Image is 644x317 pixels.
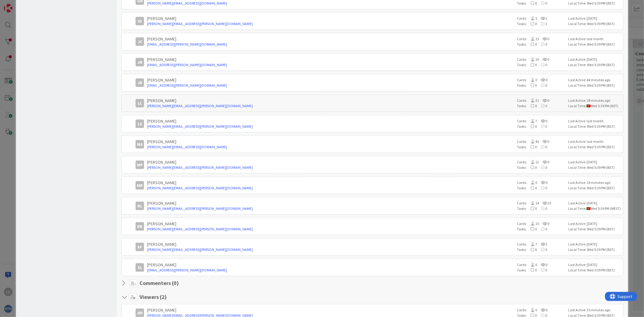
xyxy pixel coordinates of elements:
span: 13 [527,37,539,41]
span: 0 [537,1,547,5]
div: [PERSON_NAME] [147,307,514,313]
div: Tasks: [517,185,566,191]
a: [PERSON_NAME][EMAIL_ADDRESS][PERSON_NAME][DOMAIN_NAME] [147,103,514,109]
div: Cards: [517,262,566,267]
div: Last Active: [DATE] [569,200,621,206]
span: 0 [527,206,537,211]
div: [PERSON_NAME] [147,200,514,206]
a: [PERSON_NAME][EMAIL_ADDRESS][PERSON_NAME][DOMAIN_NAME] [147,124,514,129]
div: Cards: [517,180,566,185]
div: Tasks: [517,247,566,252]
span: 0 [527,42,537,46]
div: [PERSON_NAME] [147,98,514,103]
span: 15 [527,221,539,226]
span: 0 [527,124,537,129]
span: 10 [527,57,539,62]
div: JR [136,78,144,87]
a: [PERSON_NAME][EMAIL_ADDRESS][DOMAIN_NAME] [147,1,514,6]
span: 0 [527,186,537,190]
div: IO [136,17,144,25]
a: [EMAIL_ADDRESS][PERSON_NAME][DOMAIN_NAME] [147,83,514,88]
div: RL [136,202,144,210]
div: LS [136,120,144,128]
div: Tasks: [517,83,566,88]
div: Cards: [517,139,566,144]
span: 14 [527,201,539,205]
span: 0 [539,37,549,41]
div: Tasks: [517,165,566,170]
div: Cards: [517,200,566,206]
div: Cards: [517,36,566,42]
div: [PERSON_NAME] [147,16,514,21]
a: [PERSON_NAME][EMAIL_ADDRESS][PERSON_NAME][DOMAIN_NAME] [147,206,514,211]
div: Cards: [517,221,566,226]
span: 0 [537,247,547,252]
div: Tasks: [517,1,566,6]
span: 1 [537,16,548,21]
div: SF [136,243,144,251]
span: ( 0 ) [172,280,179,287]
span: 43 [527,139,539,144]
img: pt.png [587,104,591,107]
div: Cards: [517,118,566,124]
div: Cards: [517,159,566,165]
span: 0 [527,104,537,108]
div: Tasks: [517,226,566,232]
span: 0 [539,160,549,164]
span: 0 [539,98,549,103]
span: 0 [537,78,548,82]
span: 0 [537,83,547,88]
div: [PERSON_NAME] [147,262,514,267]
span: 7 [527,119,537,123]
div: Cards: [517,242,566,247]
span: 0 [537,42,547,46]
span: 0 [537,165,547,170]
span: 2 [537,242,548,246]
div: Local Time: Wed 5:39 PM (BST) [569,103,621,109]
div: JN [136,58,144,66]
span: 0 [537,227,547,231]
span: 7 [527,242,537,246]
div: MR [136,181,144,190]
a: [PERSON_NAME][EMAIL_ADDRESS][PERSON_NAME][DOMAIN_NAME] [147,247,514,252]
h4: Commenters [139,280,179,287]
div: Cards: [517,307,566,313]
div: [PERSON_NAME] [147,159,514,165]
span: 0 [539,57,549,62]
span: 0 [537,308,548,312]
div: Local Time: Wed 5:39 PM (BST) [569,226,621,232]
div: Local Time: Wed 5:39 PM (BST) [569,83,621,88]
span: Support [13,1,27,8]
div: Last Active: [DATE] [569,16,621,21]
div: MS [136,140,144,149]
span: 31 [527,98,539,103]
img: pt.png [587,207,591,210]
div: Last Active: 44 minutes ago [569,77,621,83]
div: Last Active: last month [569,118,621,124]
div: Local Time: Wed 5:39 PM (BST) [569,42,621,47]
div: AR [136,309,144,317]
a: [PERSON_NAME][EMAIL_ADDRESS][PERSON_NAME][DOMAIN_NAME] [147,185,514,191]
div: Tasks: [517,206,566,211]
div: Tasks: [517,42,566,47]
span: 0 [527,165,537,170]
div: [PERSON_NAME] [147,221,514,226]
div: JC [136,37,144,46]
div: Last Active: [DATE] [569,221,621,226]
a: [EMAIL_ADDRESS][PERSON_NAME][DOMAIN_NAME] [147,42,514,47]
div: Last Active: [DATE] [569,242,621,247]
div: Cards: [517,77,566,83]
div: [PERSON_NAME] [147,57,514,62]
div: Last Active: 14 minutes ago [569,180,621,185]
span: 0 [539,139,549,144]
div: Local Time: Wed 5:39 PM (BST) [569,165,621,170]
div: Local Time: Wed 5:39 PM (BST) [569,185,621,191]
span: 5 [527,16,537,21]
span: 0 [537,62,547,67]
span: 0 [537,206,547,211]
span: 0 [537,104,547,108]
div: [PERSON_NAME] [147,180,514,185]
span: 0 [539,221,549,226]
span: 0 [537,262,548,267]
a: [PERSON_NAME][EMAIL_ADDRESS][PERSON_NAME][DOMAIN_NAME] [147,21,514,27]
